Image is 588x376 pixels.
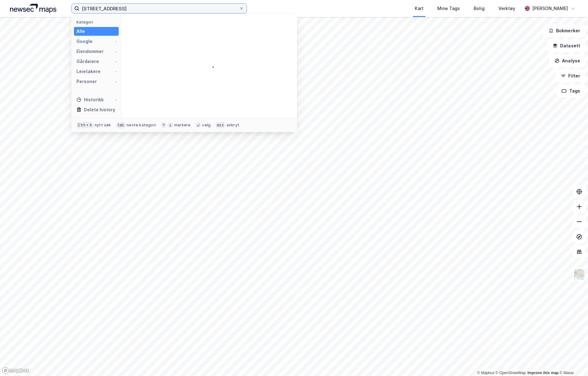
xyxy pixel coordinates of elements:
[496,371,526,375] a: OpenStreetMap
[127,123,156,128] div: neste kategori
[549,55,585,67] button: Analyse
[111,49,116,54] img: spinner.a6d8c91a73a9ac5275cf975e30b51cfb.svg
[10,4,56,13] img: logo.a4113a55bc3d86da70a041830d287a7e.svg
[547,40,585,52] button: Datasett
[111,69,116,74] img: spinner.a6d8c91a73a9ac5275cf975e30b51cfb.svg
[226,123,239,128] div: avbryt
[76,58,99,65] div: Gårdeiere
[76,48,104,55] div: Eiendommer
[111,29,116,34] img: spinner.a6d8c91a73a9ac5275cf975e30b51cfb.svg
[95,123,111,128] div: nytt søk
[111,39,116,44] img: spinner.a6d8c91a73a9ac5275cf975e30b51cfb.svg
[116,122,126,128] div: tab
[76,122,93,128] div: Ctrl + k
[111,97,116,102] img: spinner.a6d8c91a73a9ac5275cf975e30b51cfb.svg
[76,96,104,103] div: Historikk
[76,68,101,75] div: Leietakere
[216,122,225,128] div: esc
[76,38,92,45] div: Google
[437,5,460,12] div: Mine Tags
[498,5,515,12] div: Verktøy
[528,371,559,375] a: Improve this map
[111,79,116,84] img: spinner.a6d8c91a73a9ac5275cf975e30b51cfb.svg
[557,346,588,376] iframe: Chat Widget
[415,5,424,12] div: Kart
[573,268,585,280] img: Z
[111,59,116,64] img: spinner.a6d8c91a73a9ac5275cf975e30b51cfb.svg
[555,70,585,82] button: Filter
[477,371,494,375] a: Mapbox
[76,28,85,35] div: Alle
[202,123,211,128] div: velg
[76,78,97,85] div: Personer
[474,5,485,12] div: Bolig
[204,61,214,71] img: spinner.a6d8c91a73a9ac5275cf975e30b51cfb.svg
[556,85,585,97] button: Tags
[532,5,568,12] div: [PERSON_NAME]
[2,367,29,374] a: Mapbox homepage
[84,106,115,114] div: Delete history
[76,20,119,24] div: Kategori
[79,4,239,13] input: Søk på adresse, matrikkel, gårdeiere, leietakere eller personer
[174,123,190,128] div: markere
[543,24,585,37] button: Bokmerker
